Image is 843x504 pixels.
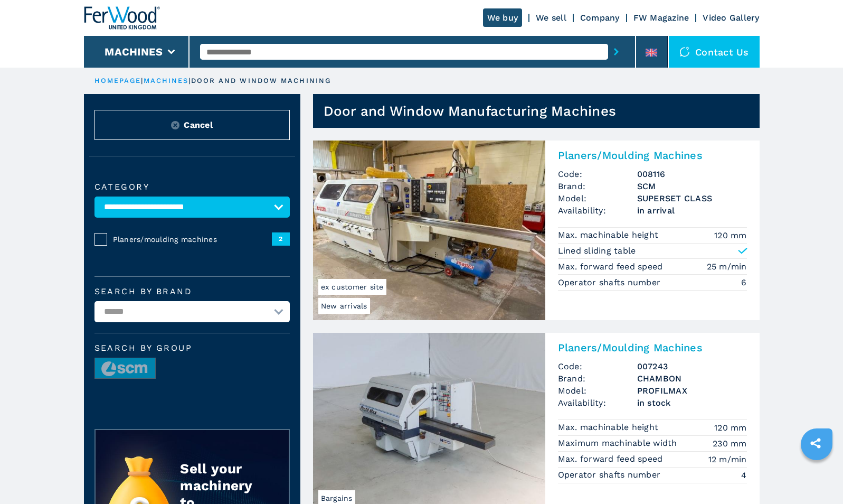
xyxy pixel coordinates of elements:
a: HOMEPAGE [94,77,141,85]
span: Brand: [558,372,637,385]
p: Max. forward feed speed [558,453,666,465]
em: 120 mm [714,422,747,434]
img: Planers/Moulding Machines SCM SUPERSET CLASS [313,141,545,320]
h2: Planers/Moulding Machines [558,149,747,162]
p: Max. machinable height [558,229,661,241]
a: We sell [536,13,566,23]
p: Maximum machinable width [558,437,680,449]
h3: CHAMBON [637,372,747,385]
h1: Door and Window Manufacturing Machines [324,102,617,119]
a: sharethis [802,430,829,456]
em: 6 [741,276,746,288]
span: Code: [558,360,637,372]
img: Reset [171,121,179,129]
p: door and window machining [191,76,331,86]
a: Planers/Moulding Machines SCM SUPERSET CLASSNew arrivalsex customer sitePlaners/Moulding Machines... [313,141,760,320]
span: Brand: [558,180,637,192]
span: | [188,77,191,85]
p: Operator shafts number [558,469,664,481]
p: Operator shafts number [558,277,664,288]
em: 230 mm [713,437,747,450]
button: Machines [105,45,163,58]
h3: SUPERSET CLASS [637,192,747,204]
em: 25 m/min [707,260,747,273]
h2: Planers/Moulding Machines [558,341,747,354]
span: New arrivals [318,298,370,314]
span: Availability: [558,204,637,217]
span: Search by group [94,344,290,352]
span: Model: [558,385,637,397]
span: Availability: [558,397,637,409]
span: Cancel [184,119,213,131]
em: 120 mm [714,229,747,241]
span: Model: [558,192,637,204]
a: machines [144,77,189,85]
button: ResetCancel [94,110,290,140]
iframe: Chat [798,456,835,496]
em: 4 [741,469,746,481]
h3: PROFILMAX [637,385,747,397]
a: We buy [483,8,523,27]
img: Contact us [679,46,690,57]
div: Contact us [669,36,760,68]
span: ex customer site [318,279,386,295]
label: Category [94,183,290,191]
span: 2 [272,232,290,245]
label: Search by brand [94,287,290,296]
span: | [141,77,143,85]
p: Max. machinable height [558,422,661,433]
img: image [95,358,155,379]
button: submit-button [608,40,624,64]
a: Video Gallery [703,13,759,23]
p: Lined sliding table [558,245,636,257]
span: Planers/moulding machines [113,234,272,245]
h3: 007243 [637,360,747,372]
h3: 008116 [637,168,747,180]
a: Company [580,13,620,23]
img: Ferwood [84,6,160,30]
span: in stock [637,397,747,409]
span: Code: [558,168,637,180]
span: in arrival [637,204,747,217]
a: FW Magazine [633,13,689,23]
p: Max. forward feed speed [558,261,666,273]
em: 12 m/min [708,453,747,465]
h3: SCM [637,180,747,192]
